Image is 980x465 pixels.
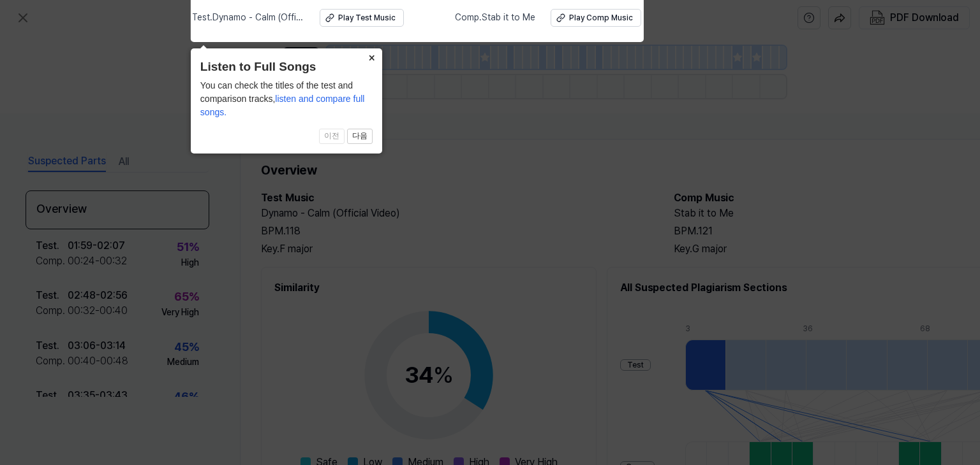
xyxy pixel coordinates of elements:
button: Close [362,48,382,66]
button: Play Test Music [320,9,404,27]
button: 다음 [347,129,373,144]
span: listen and compare full songs. [200,94,365,117]
div: Play Test Music [338,13,396,24]
div: Play Comp Music [569,13,633,24]
span: Test . Dynamo - Calm (Official Video) [192,11,304,24]
button: Play Comp Music [551,9,641,27]
header: Listen to Full Songs [200,58,373,76]
div: You can check the titles of the test and comparison tracks, [200,79,373,119]
span: Comp . Stab it to Me [455,11,535,24]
